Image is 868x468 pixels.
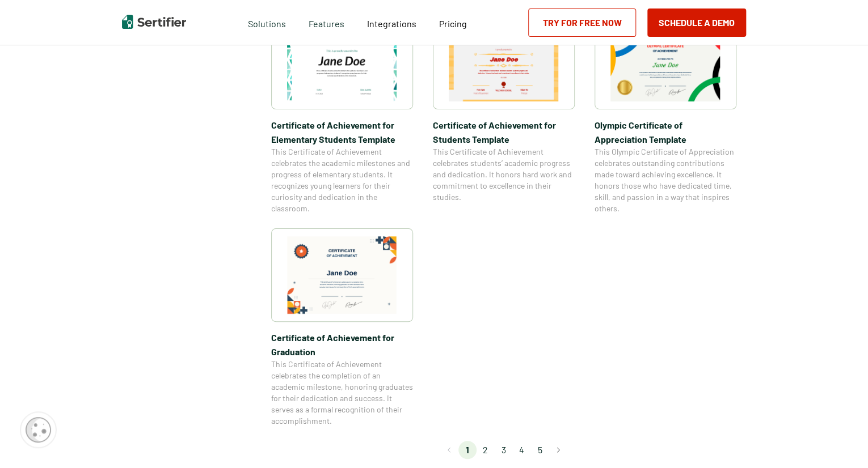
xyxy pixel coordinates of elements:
[610,24,720,101] img: Olympic Certificate of Appreciation​ Template
[433,146,575,203] span: This Certificate of Achievement celebrates students’ academic progress and dedication. It honors ...
[595,16,736,214] a: Olympic Certificate of Appreciation​ TemplateOlympic Certificate of Appreciation​ TemplateThis Ol...
[309,15,344,29] span: Features
[26,417,51,443] img: Cookie Popup Icon
[271,330,413,359] span: Certificate of Achievement for Graduation
[271,228,413,427] a: Certificate of Achievement for GraduationCertificate of Achievement for GraduationThis Certificat...
[367,15,416,29] a: Integrations
[271,118,413,146] span: Certificate of Achievement for Elementary Students Template
[595,146,736,214] span: This Olympic Certificate of Appreciation celebrates outstanding contributions made toward achievi...
[495,441,513,459] li: page 3
[549,441,567,459] button: Go to next page
[271,146,413,214] span: This Certificate of Achievement celebrates the academic milestones and progress of elementary stu...
[531,441,549,459] li: page 5
[440,441,458,459] button: Go to previous page
[433,16,575,214] a: Certificate of Achievement for Students TemplateCertificate of Achievement for Students TemplateT...
[811,414,868,468] iframe: Chat Widget
[439,18,467,29] span: Pricing
[595,118,736,146] span: Olympic Certificate of Appreciation​ Template
[647,8,746,37] button: Schedule a Demo
[287,24,397,101] img: Certificate of Achievement for Elementary Students Template
[248,15,286,29] span: Solutions
[477,441,495,459] li: page 2
[271,359,413,427] span: This Certificate of Achievement celebrates the completion of an academic milestone, honoring grad...
[367,18,416,29] span: Integrations
[433,118,575,146] span: Certificate of Achievement for Students Template
[528,8,636,37] a: Try for Free Now
[513,441,531,459] li: page 4
[122,15,186,29] img: Sertifier | Digital Credentialing Platform
[458,441,477,459] li: page 1
[287,236,397,314] img: Certificate of Achievement for Graduation
[271,16,413,214] a: Certificate of Achievement for Elementary Students TemplateCertificate of Achievement for Element...
[449,24,559,101] img: Certificate of Achievement for Students Template
[439,15,467,29] a: Pricing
